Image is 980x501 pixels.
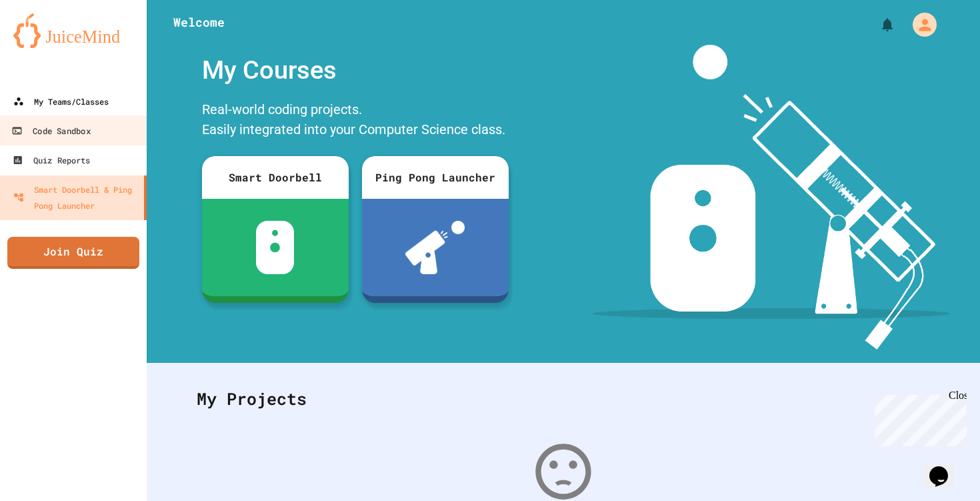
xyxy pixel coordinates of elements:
[405,221,465,274] img: ppl-with-ball.png
[13,93,109,109] div: My Teams/Classes
[202,156,349,199] div: Smart Doorbell
[899,9,940,40] div: My Account
[5,5,92,85] div: Chat with us now!Close
[924,448,967,488] iframe: chat widget
[256,221,294,274] img: sdb-white.svg
[13,152,91,168] div: Quiz Reports
[362,156,509,199] div: Ping Pong Launcher
[855,13,899,36] div: My Notifications
[195,96,515,146] div: Real-world coding projects. Easily integrated into your Computer Science class.
[13,13,133,48] img: logo-orange.svg
[11,123,90,139] div: Code Sandbox
[7,237,139,269] a: Join Quiz
[183,373,943,425] div: My Projects
[593,45,950,350] img: banner-image-my-projects.png
[195,45,515,96] div: My Courses
[869,390,967,446] iframe: chat widget
[13,181,139,213] div: Smart Doorbell & Ping Pong Launcher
